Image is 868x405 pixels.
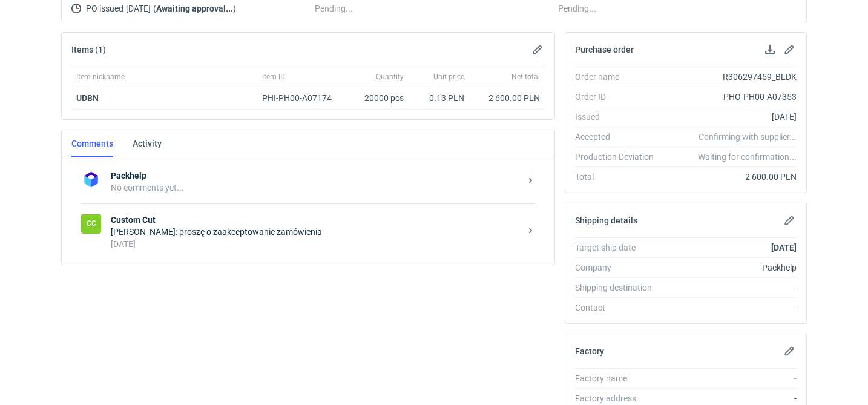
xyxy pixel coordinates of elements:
span: Quantity [376,72,404,82]
div: PO issued [71,1,310,16]
strong: Awaiting approval... [156,4,233,13]
div: Target ship date [575,242,663,254]
span: ) [233,4,236,13]
h2: Purchase order [575,45,634,54]
h2: Factory [575,346,604,356]
div: 2 600.00 PLN [663,171,797,183]
div: - [663,372,797,384]
strong: Packhelp [111,170,521,182]
div: PHO-PH00-A07353 [663,91,797,103]
div: Packhelp [663,262,797,274]
h2: Items (1) [71,45,106,54]
strong: [DATE] [771,243,797,252]
img: Packhelp [81,170,101,189]
button: Download PO [763,42,777,57]
div: Contact [575,301,663,314]
div: 20000 pcs [348,87,409,110]
div: Custom Cut [81,214,101,234]
em: Confirming with supplier... [699,132,797,142]
div: Order ID [575,91,663,103]
div: Pending... [558,1,797,16]
div: - [663,392,797,404]
div: Order name [575,71,663,83]
span: ( [153,4,156,13]
div: [DATE] [663,111,797,123]
div: Factory address [575,392,663,404]
div: [PERSON_NAME]: proszę o zaakceptowanie zamówienia [111,226,521,238]
div: R306297459_BLDK [663,71,797,83]
figcaption: CC [81,214,101,234]
span: Item nickname [76,72,125,82]
div: Shipping destination [575,282,663,294]
div: Issued [575,111,663,123]
span: Unit price [433,72,464,82]
em: Waiting for confirmation... [698,151,797,163]
div: 2 600.00 PLN [474,92,540,104]
div: - [663,282,797,294]
div: Factory name [575,372,663,384]
div: Total [575,171,663,183]
div: Accepted [575,131,663,143]
a: Comments [71,130,113,157]
button: Edit factory details [782,344,797,358]
h2: Shipping details [575,216,637,225]
div: No comments yet... [111,182,521,194]
span: Net total [511,72,540,82]
div: Company [575,262,663,274]
div: - [663,301,797,314]
span: Pending... [315,1,353,16]
a: Activity [133,130,162,157]
span: [DATE] [126,1,151,16]
button: Edit items [530,42,545,57]
div: PHI-PH00-A07174 [262,92,343,104]
a: UDBN [76,93,99,103]
strong: Custom Cut [111,214,521,226]
div: Production Deviation [575,151,663,163]
span: Item ID [262,72,285,82]
div: 0.13 PLN [413,92,464,104]
div: [DATE] [111,238,521,250]
button: Edit shipping details [782,213,797,228]
button: Edit purchase order [782,42,797,57]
